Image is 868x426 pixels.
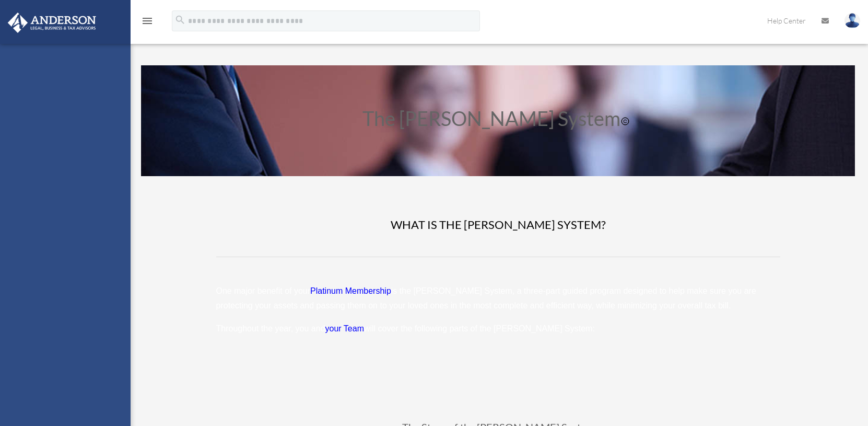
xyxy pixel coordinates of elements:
h1: The [PERSON_NAME] System [216,108,780,133]
img: User Pic [844,13,860,28]
i: search [174,14,186,26]
p: Throughout the year, you and will cover the following parts of the [PERSON_NAME] System: [216,321,780,336]
img: Anderson Advisors Platinum Portal [5,13,99,33]
i: menu [141,15,154,27]
a: Platinum Membership [310,286,391,301]
p: One major benefit of your is the [PERSON_NAME] System, a three-part guided program designed to he... [216,284,780,321]
span: WHAT IS THE [PERSON_NAME] SYSTEM? [391,217,606,232]
a: menu [141,18,154,27]
a: your Team [325,324,364,338]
